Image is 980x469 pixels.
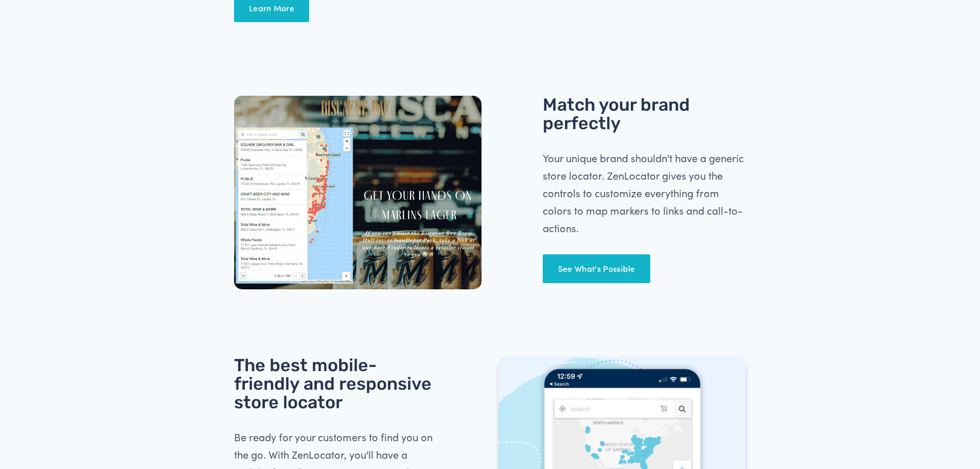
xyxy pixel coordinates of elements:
a: See What's Possible [543,254,650,283]
span: Match your brand perfectly [543,94,694,134]
span: Your unique brand shouldn't have a generic store locator. ZenLocator gives you the controls to cu... [543,151,746,235]
a: Bisbayne Beer Finder [234,96,482,289]
span: The best mobile-friendly and responsive store locator [234,355,436,412]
